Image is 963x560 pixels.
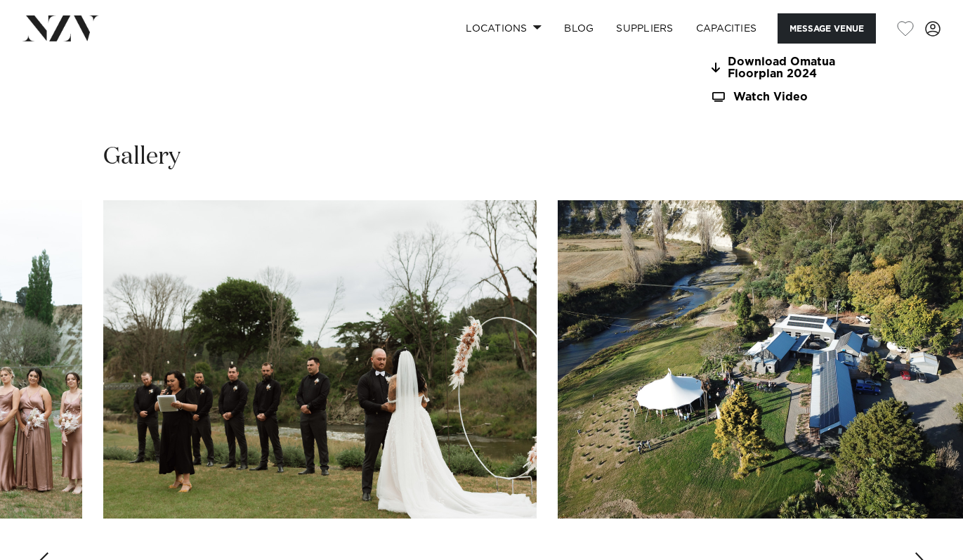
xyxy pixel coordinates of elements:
[710,91,860,103] a: Watch Video
[22,15,99,41] img: nzv-logo.png
[710,56,860,80] a: Download Omatua Floorplan 2024
[778,13,876,44] button: Message Venue
[103,200,537,519] swiper-slide: 2 / 26
[553,13,605,44] a: BLOG
[605,13,684,44] a: SUPPLIERS
[685,13,768,44] a: Capacities
[454,13,553,44] a: Locations
[103,141,181,173] h2: Gallery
